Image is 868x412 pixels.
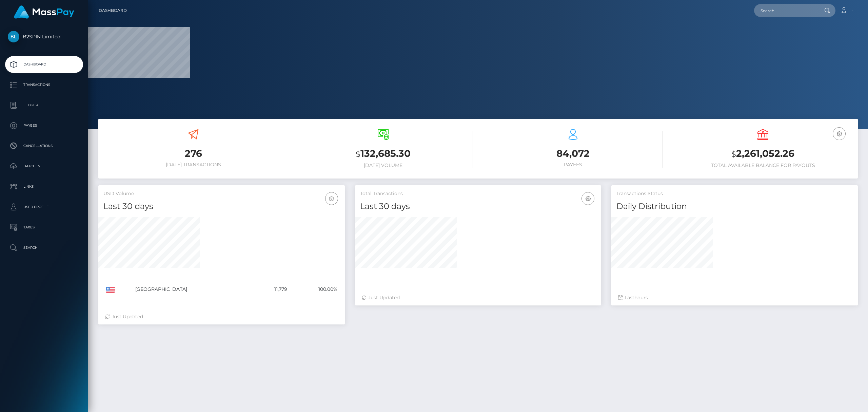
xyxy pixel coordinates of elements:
[483,147,663,160] h3: 84,072
[106,287,115,293] img: US.png
[360,190,596,197] h5: Total Transactions
[5,97,83,114] a: Ledger
[754,4,818,17] input: Search...
[8,59,80,70] p: Dashboard
[293,163,473,168] h6: [DATE] Volume
[5,76,83,93] a: Transactions
[616,190,853,197] h5: Transactions Status
[483,162,663,168] h6: Payees
[8,100,80,110] p: Ledger
[5,178,83,195] a: Links
[293,147,473,161] h3: 132,685.30
[673,147,853,161] h3: 2,261,052.26
[8,31,19,42] img: B2SPIN Limited
[360,201,596,212] h4: Last 30 days
[5,34,83,40] span: B2SPIN Limited
[362,294,595,301] div: Just Updated
[5,117,83,134] a: Payees
[731,149,736,159] small: $
[8,141,80,151] p: Cancellations
[8,222,80,232] p: Taxes
[5,219,83,236] a: Taxes
[5,137,83,154] a: Cancellations
[99,3,127,18] a: Dashboard
[103,162,283,168] h6: [DATE] Transactions
[618,294,851,301] div: Last hours
[103,201,340,212] h4: Last 30 days
[133,282,253,297] td: [GEOGRAPHIC_DATA]
[616,201,853,212] h4: Daily Distribution
[8,243,80,253] p: Search
[5,199,83,216] a: User Profile
[103,147,283,160] h3: 276
[252,282,290,297] td: 11,779
[8,182,80,192] p: Links
[8,161,80,171] p: Batches
[8,202,80,212] p: User Profile
[356,149,360,159] small: $
[8,120,80,131] p: Payees
[103,190,340,197] h5: USD Volume
[14,5,74,19] img: MassPay Logo
[290,282,340,297] td: 100.00%
[5,158,83,175] a: Batches
[673,163,853,168] h6: Total Available Balance for Payouts
[8,80,80,90] p: Transactions
[5,56,83,73] a: Dashboard
[5,239,83,256] a: Search
[105,313,338,320] div: Just Updated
